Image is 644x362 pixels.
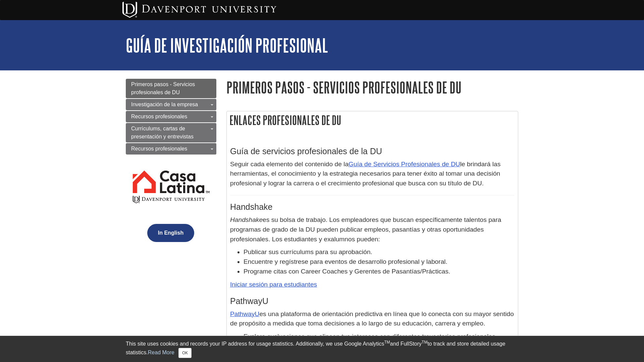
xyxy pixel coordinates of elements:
span: Recursos profesionales [131,146,187,152]
a: Currículums, cartas de presentación y entrevistas [126,123,216,142]
h3: PathwayU [230,296,515,306]
div: This site uses cookies and records your IP address for usage statistics. Additionally, we use Goo... [126,340,518,358]
h1: Primeros pasos - Servicios profesionales de DU [226,79,518,96]
button: Close [178,348,192,358]
button: In English [147,224,194,242]
a: Guía de Servicios Profesionales de DU [348,161,460,168]
li: Programe citas con Career Coaches y Gerentes de Pasantías/Prácticas. [244,267,515,277]
a: Guía de investigación profesional [126,35,328,56]
a: Investigación de la empresa [126,99,216,110]
h3: Handshake [230,202,515,212]
p: es una plataforma de orientación predictiva en línea que lo conecta con su mayor sentido de propó... [230,309,515,329]
img: Davenport University [122,2,276,18]
div: Guide Page Menu [126,79,216,253]
a: PathwayU [230,310,259,317]
a: Iniciar sesión para estudiantes [230,281,317,288]
a: Read More [148,350,174,355]
h2: Enlaces profesionales de DU [227,111,518,129]
li: Encuentre y regístrese para eventos de desarrollo profesional y laboral. [244,257,515,267]
li: Publicar sus currículums para su aprobación. [244,247,515,257]
p: Seguir cada elemento del contenido de la le brindará las herramientas, el conocimiento y la estra... [230,160,515,188]
a: In English [146,230,196,236]
span: Primeros pasos - Servicios profesionales de DU [131,81,195,95]
a: Recursos profesionales [126,143,216,155]
sup: TM [422,340,427,345]
p: es su bolsa de trabajo. Los empleadores que buscan específicamente talentos para programas de gra... [230,215,515,244]
sup: TM [384,340,390,345]
span: Recursos profesionales [131,114,187,119]
a: Recursos profesionales [126,111,216,122]
a: Primeros pasos - Servicios profesionales de DU [126,79,216,98]
span: Investigación de la empresa [131,102,198,107]
h3: Guía de servicios profesionales de la DU [230,146,515,156]
li: Explora evaluaciones que alineen tus intereses con diferentes trayectorias profesionales. [244,332,515,342]
span: Currículums, cartas de presentación y entrevistas [131,126,194,139]
em: Handshake [230,216,263,223]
